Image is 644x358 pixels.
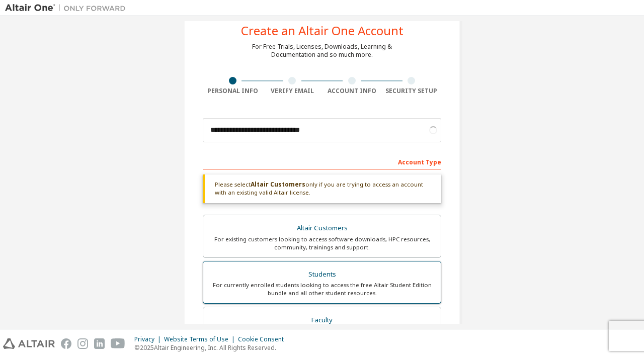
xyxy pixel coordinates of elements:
div: For Free Trials, Licenses, Downloads, Learning & Documentation and so much more. [252,43,392,59]
img: facebook.svg [61,338,71,349]
div: For existing customers looking to access software downloads, HPC resources, community, trainings ... [209,235,435,251]
p: © 2025 Altair Engineering, Inc. All Rights Reserved. [134,343,290,352]
div: For currently enrolled students looking to access the free Altair Student Edition bundle and all ... [209,281,435,297]
div: Website Terms of Use [164,335,238,343]
div: Please select only if you are trying to access an account with an existing valid Altair license. [203,174,441,203]
div: Altair Customers [209,221,435,235]
div: Account Type [203,153,441,169]
div: Cookie Consent [238,335,290,343]
div: Students [209,267,435,282]
div: Account Info [322,87,382,95]
div: Create an Altair One Account [241,25,404,37]
div: Privacy [134,335,164,343]
img: youtube.svg [111,338,125,349]
img: linkedin.svg [94,338,105,349]
img: altair_logo.svg [3,338,55,349]
div: Personal Info [203,87,263,95]
div: Security Setup [382,87,442,95]
b: Altair Customers [251,180,305,189]
div: Faculty [209,313,435,327]
img: Altair One [5,3,131,13]
div: Verify Email [263,87,323,95]
img: instagram.svg [77,338,88,349]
